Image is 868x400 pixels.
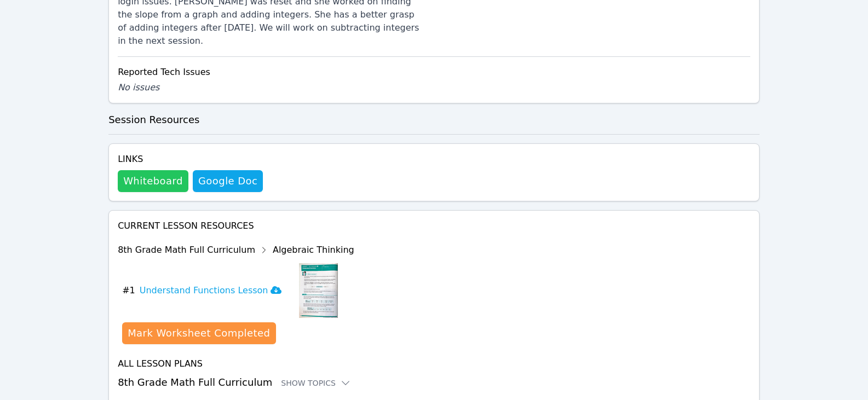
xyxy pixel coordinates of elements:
[118,219,750,233] h4: Current Lesson Resources
[118,170,188,192] button: Whiteboard
[118,241,354,259] div: 8th Grade Math Full Curriculum Algebraic Thinking
[118,153,263,166] h4: Links
[193,170,263,192] a: Google Doc
[122,322,275,344] button: Mark Worksheet Completed
[118,66,750,79] div: Reported Tech Issues
[140,284,281,297] h3: Understand Functions Lesson
[118,375,750,390] h3: 8th Grade Math Full Curriculum
[299,263,338,318] img: Understand Functions Lesson
[108,112,760,127] h3: Session Resources
[128,326,270,341] div: Mark Worksheet Completed
[118,82,159,92] span: No issues
[281,378,351,389] button: Show Topics
[122,284,135,297] span: # 1
[118,357,750,370] h4: All Lesson Plans
[122,263,290,318] button: #1Understand Functions Lesson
